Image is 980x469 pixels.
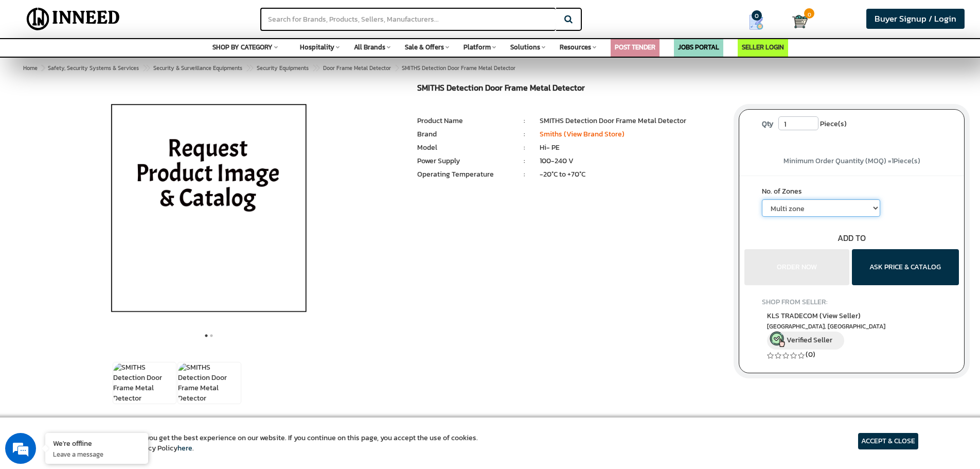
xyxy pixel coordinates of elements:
[792,14,808,29] img: Cart
[5,281,196,317] textarea: Type your message and click 'Submit'
[739,232,964,244] div: ADD TO
[260,8,556,31] input: Search for Brands, Products, Sellers, Manufacturers...
[151,317,187,331] em: Submit
[17,62,43,67] img: logo_Zg8I0qSkbAqR2WFHt3p6CTuqpyXMFPubPcD2OT02zFN43Cy9FUNNG3NEPhM_Q1qe_.png
[540,156,723,166] li: 100-240 V
[752,10,762,21] span: 0
[88,83,329,341] img: SMITHS Detection Door Frame Metal Detector
[255,62,311,74] a: Security Equipments
[770,332,785,347] img: inneed-verified-seller-icon.png
[321,62,393,74] a: Door Frame Metal Detector
[783,155,920,166] span: Minimum Order Quantity (MOQ) = Piece(s)
[510,42,540,52] span: Solutions
[169,5,193,30] div: Minimize live chat window
[81,270,131,277] em: Driven by SalesIQ
[417,116,509,126] li: Product Name
[212,42,273,52] span: SHOP BY CATEGORY
[209,331,214,341] button: 2
[22,130,180,234] span: We are offline. Please leave us a message.
[53,438,140,448] div: We're offline
[742,42,784,52] a: SELLER LOGIN
[142,62,148,74] span: >
[852,249,959,285] button: ASK PRICE & CATALOG
[762,298,941,306] h4: SHOP FROM SELLER:
[53,449,140,459] p: Leave a message
[323,64,391,72] span: Door Frame Metal Detector
[866,9,965,29] a: Buyer Signup / Login
[257,64,309,72] span: Security Equipments
[54,58,173,71] div: Leave a message
[757,116,778,132] label: Qty
[417,143,509,153] li: Model
[762,186,941,199] label: No. of Zones
[509,143,540,153] li: :
[678,42,719,52] a: JOBS PORTAL
[18,6,129,32] img: Inneed.Market
[62,433,478,454] article: We use cookies to ensure you get the best experience on our website. If you continue on this page...
[728,10,792,34] a: my Quotes 0
[417,156,509,166] li: Power Supply
[41,64,44,72] span: >
[560,42,591,52] span: Resources
[464,42,491,52] span: Platform
[113,362,176,404] img: SMITHS Detection Door Frame Metal Detector
[892,155,894,166] span: 1
[71,270,78,276] img: salesiqlogo_leal7QplfZFryJ6FIlVepeu7OftD7mt8q6exU6-34PB8prfIgodN67KcxXM9Y7JQ_.png
[749,14,764,30] img: Show My Quotes
[354,42,385,52] span: All Brands
[858,433,918,449] article: ACCEPT & CLOSE
[417,83,723,95] h1: SMITHS Detection Door Frame Metal Detector
[46,62,141,74] a: Safety, Security Systems & Services
[153,64,242,72] span: Security & Surveillance Equipments
[312,62,317,74] span: >
[204,331,209,341] button: 1
[792,10,802,33] a: Cart 0
[615,42,655,52] a: POST TENDER
[509,156,540,166] li: :
[48,64,139,72] span: Safety, Security Systems & Services
[787,335,832,345] span: Verified Seller
[417,129,509,140] li: Brand
[497,415,586,439] a: Ratings & Reviews
[540,169,723,180] li: -20°C to +70°C
[394,415,496,440] a: Product Specification
[151,62,244,74] a: Security & Surveillance Equipments
[21,62,40,74] a: Home
[875,12,956,25] span: Buyer Signup / Login
[806,349,815,360] a: (0)
[540,129,625,140] a: Smiths (View Brand Store)
[540,143,723,153] li: Hi- PE
[417,169,509,180] li: Operating Temperature
[46,64,515,72] span: SMITHS Detection Door Frame Metal Detector
[767,310,936,350] a: KLS TRADECOM (View Seller) [GEOGRAPHIC_DATA], [GEOGRAPHIC_DATA] Verified Seller
[767,310,861,321] span: KLS TRADECOM
[820,116,847,132] span: Piece(s)
[540,116,723,126] li: SMITHS Detection Door Frame Metal Detector
[177,443,192,454] a: here
[246,62,251,74] span: >
[300,42,334,52] span: Hospitality
[804,8,814,19] span: 0
[509,129,540,140] li: :
[405,42,444,52] span: Sale & Offers
[178,362,241,404] img: SMITHS Detection Door Frame Metal Detector
[395,62,400,74] span: >
[509,116,540,126] li: :
[767,322,936,331] span: East Delhi
[509,169,540,180] li: :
